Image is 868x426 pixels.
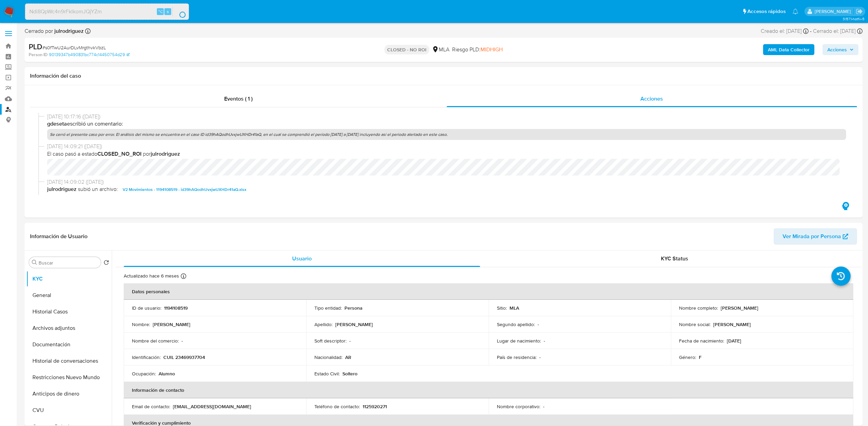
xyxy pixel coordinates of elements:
[314,305,342,311] p: Tipo entidad :
[49,52,130,58] a: 90139347b490831bc774c14450754d29
[497,305,507,311] p: Sitio :
[538,321,539,327] p: -
[47,143,846,150] span: [DATE] 14:09:21 ([DATE])
[132,338,179,344] p: Nombre del comercio :
[26,369,112,386] button: Restricciones Nuevo Mundo
[159,371,175,377] p: Alumno
[679,305,718,311] p: Nombre completo :
[699,354,702,360] p: F
[132,321,150,327] p: Nombre :
[163,354,205,360] p: CUIL 23469937704
[497,338,541,344] p: Lugar de nacimiento :
[827,44,847,55] span: Acciones
[47,129,846,140] p: Se cerró el presente caso por error. El análisis del mismo se encuentra en el case ID id39hAQodhU...
[661,255,688,262] span: KYC Status
[42,44,106,51] span: # s0fTwU2AurDLvMrgthvkVbzL
[768,44,810,55] b: AML Data Collector
[432,46,449,53] div: MLA
[104,260,109,267] button: Volver al orden por defecto
[47,120,67,128] b: gdeseta
[26,353,112,369] button: Historial de conversaciones
[29,41,42,52] b: PLD
[29,52,48,58] b: Person ID
[181,338,183,344] p: -
[783,228,841,245] span: Ver Mirada por Persona
[124,382,853,398] th: Información de contacto
[480,46,503,53] span: MIDHIGH
[26,320,112,336] button: Archivos adjuntos
[497,354,537,360] p: País de residencia :
[761,27,809,35] div: Creado el: [DATE]
[856,8,863,15] a: Salir
[47,120,846,128] p: escribió un comentario:
[543,403,544,410] p: -
[47,113,846,120] span: [DATE] 10:17:16 ([DATE])
[823,44,858,55] button: Acciones
[640,95,663,103] span: Acciones
[363,403,387,410] p: 1125920271
[314,371,340,377] p: Estado Civil :
[26,271,112,287] button: KYC
[314,338,347,344] p: Soft descriptor :
[679,321,710,327] p: Nombre social :
[792,9,798,14] a: Notificaciones
[815,8,853,15] p: jessica.fukman@mercadolibre.com
[344,305,363,311] p: Persona
[349,338,351,344] p: -
[544,338,545,344] p: -
[123,185,246,194] span: V2 Movimientos - 1194108519 - id39hAQodhUvxjwUXHDr41aQ.xlsx
[342,371,357,377] p: Soltero
[314,321,333,327] p: Apellido :
[132,305,161,311] p: ID de usuario :
[119,185,250,194] button: V2 Movimientos - 1194108519 - id39hAQodhUvxjwUXHDr41aQ.xlsx
[345,354,351,360] p: AR
[727,338,741,344] p: [DATE]
[47,178,846,186] span: [DATE] 14:09:02 ([DATE])
[679,354,696,360] p: Género :
[39,260,98,266] input: Buscar
[26,336,112,353] button: Documentación
[26,402,112,418] button: CVU
[26,386,112,402] button: Anticipos de dinero
[713,321,751,327] p: [PERSON_NAME]
[47,185,77,194] b: julrodriguez
[124,283,853,300] th: Datos personales
[26,287,112,304] button: General
[314,403,360,410] p: Teléfono de contacto :
[224,95,253,103] span: Eventos ( 1 )
[97,150,141,158] b: CLOSED_NO_ROI
[124,273,179,279] p: Actualizado hace 6 meses
[164,305,188,311] p: 1194108519
[497,403,540,410] p: Nombre corporativo :
[173,403,251,410] p: [EMAIL_ADDRESS][DOMAIN_NAME]
[452,46,503,53] span: Riesgo PLD:
[335,321,373,327] p: [PERSON_NAME]
[151,150,180,158] b: julrodriguez
[679,338,724,344] p: Fecha de nacimiento :
[774,228,857,245] button: Ver Mirada por Persona
[810,27,812,35] span: -
[153,321,190,327] p: [PERSON_NAME]
[47,150,846,158] span: El caso pasó a estado por
[78,185,118,194] span: subió un archivo:
[314,354,342,360] p: Nacionalidad :
[53,27,84,35] b: julrodriguez
[813,27,863,35] div: Cerrado el: [DATE]
[25,27,84,35] span: Cerrado por
[132,403,170,410] p: Email de contacto :
[497,321,535,327] p: Segundo apellido :
[30,233,87,240] h1: Información de Usuario
[32,260,37,265] button: Buscar
[292,255,312,262] span: Usuario
[158,8,163,15] span: ⌥
[539,354,541,360] p: -
[132,371,156,377] p: Ocupación :
[721,305,758,311] p: [PERSON_NAME]
[26,304,112,320] button: Historial Casos
[132,354,161,360] p: Identificación :
[172,7,186,16] button: search-icon
[510,305,519,311] p: MLA
[25,7,189,16] input: Buscar usuario o caso...
[763,44,814,55] button: AML Data Collector
[384,45,429,54] p: CLOSED - NO ROI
